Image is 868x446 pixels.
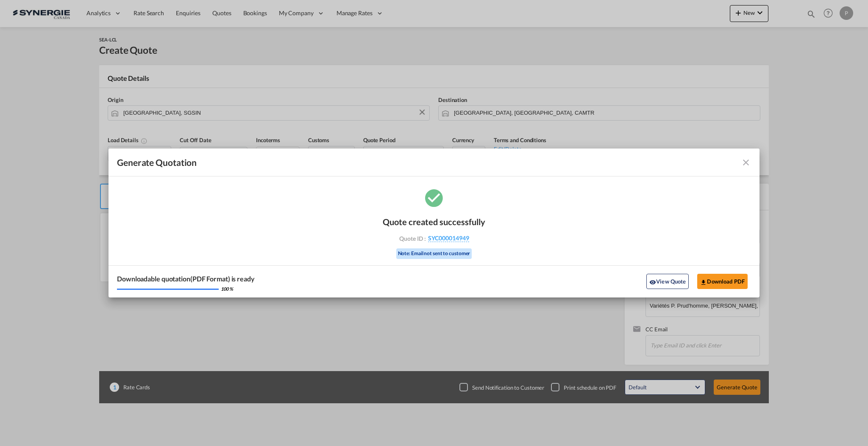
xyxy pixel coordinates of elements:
[117,274,255,284] div: Downloadable quotation(PDF Format) is ready
[700,279,707,286] md-icon: icon-download
[221,286,233,292] div: 100 %
[385,234,483,242] div: Quote ID :
[423,187,445,208] md-icon: icon-checkbox-marked-circle
[428,234,469,242] span: SYC000014949
[741,157,751,168] md-icon: icon-close fg-AAA8AD cursor m-0
[108,149,759,297] md-dialog: Generate Quotation Quote ...
[396,248,472,259] div: Note: Email not sent to customer
[646,274,689,289] button: icon-eyeView Quote
[117,157,197,168] span: Generate Quotation
[697,274,748,289] button: Download PDF
[383,217,485,227] div: Quote created successfully
[649,279,656,286] md-icon: icon-eye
